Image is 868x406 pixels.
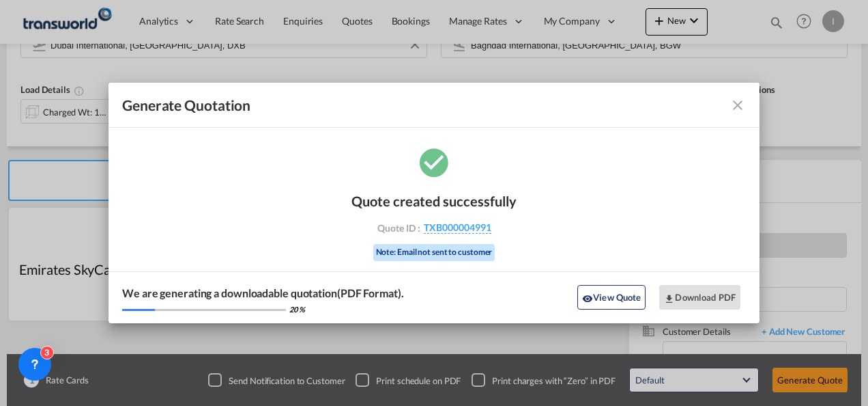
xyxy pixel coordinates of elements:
span: Generate Quotation [122,96,250,114]
span: TXB000004991 [424,221,491,234]
md-icon: icon-close fg-AAA8AD cursor m-0 [729,97,746,113]
button: icon-eyeView Quote [577,285,646,310]
div: Quote created successfully [351,193,517,209]
md-icon: icon-checkbox-marked-circle [417,145,451,179]
div: Note: Email not sent to customer [373,244,495,261]
button: Download PDF [659,285,740,310]
md-icon: icon-download [664,293,675,304]
md-dialog: Generate Quotation Quote ... [108,83,759,323]
div: 20 % [289,304,305,314]
md-icon: icon-eye [582,293,593,304]
div: We are generating a downloadable quotation(PDF Format). [122,286,404,301]
div: Quote ID : [355,221,513,234]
